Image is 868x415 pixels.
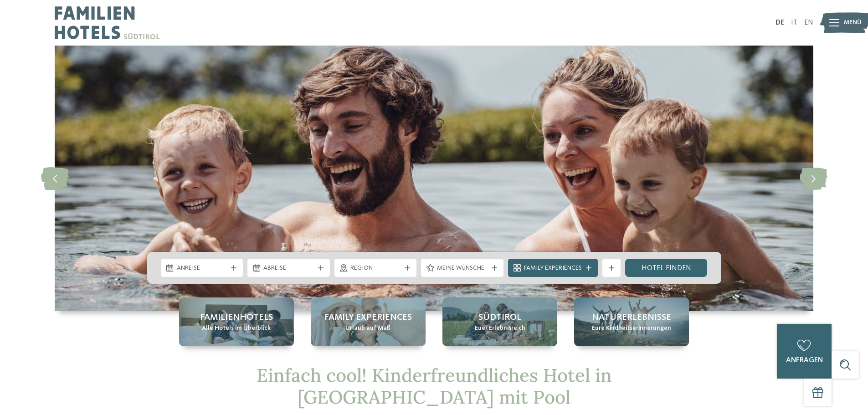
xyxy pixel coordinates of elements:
[345,324,390,333] span: Urlaub auf Maß
[804,19,813,26] a: EN
[257,364,612,409] span: Einfach cool! Kinderfreundliches Hotel in [GEOGRAPHIC_DATA] mit Pool
[177,264,227,273] span: Anreise
[574,297,689,346] a: Kinderfreundliches Hotel in Südtirol mit Pool gesucht? Naturerlebnisse Eure Kindheitserinnerungen
[777,324,832,379] a: anfragen
[592,324,671,333] span: Eure Kindheitserinnerungen
[478,311,521,324] span: Südtirol
[442,297,557,346] a: Kinderfreundliches Hotel in Südtirol mit Pool gesucht? Südtirol Euer Erlebnisreich
[202,324,271,333] span: Alle Hotels im Überblick
[524,264,582,273] span: Family Experiences
[844,18,862,27] span: Menü
[786,357,823,364] span: anfragen
[263,264,314,273] span: Abreise
[324,311,412,324] span: Family Experiences
[625,259,708,277] a: Hotel finden
[776,19,784,26] a: DE
[179,297,294,346] a: Kinderfreundliches Hotel in Südtirol mit Pool gesucht? Familienhotels Alle Hotels im Überblick
[475,324,525,333] span: Euer Erlebnisreich
[55,46,813,311] img: Kinderfreundliches Hotel in Südtirol mit Pool gesucht?
[592,311,671,324] span: Naturerlebnisse
[437,264,488,273] span: Meine Wünsche
[350,264,401,273] span: Region
[311,297,426,346] a: Kinderfreundliches Hotel in Südtirol mit Pool gesucht? Family Experiences Urlaub auf Maß
[791,19,797,26] a: IT
[200,311,273,324] span: Familienhotels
